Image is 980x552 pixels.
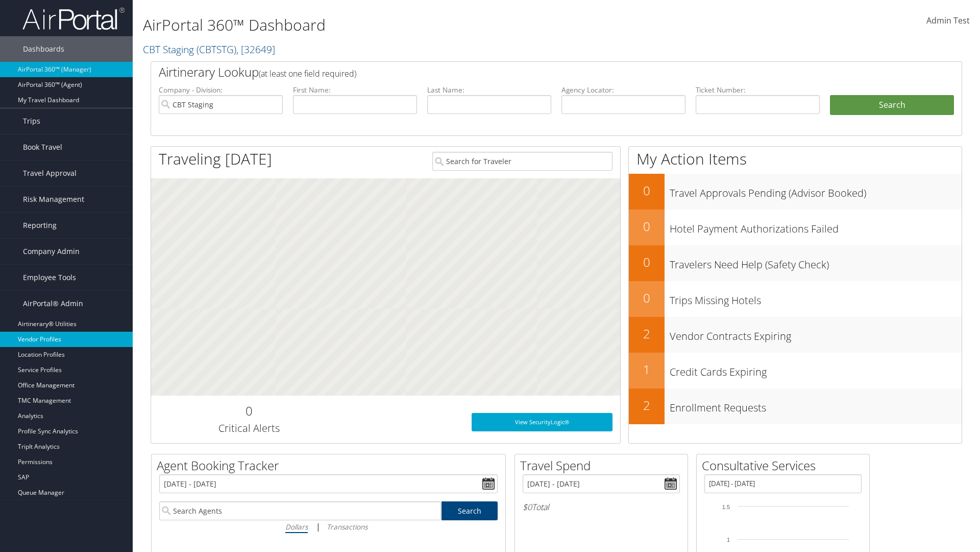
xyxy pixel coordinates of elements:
[727,537,730,543] tspan: 1
[696,85,820,95] label: Ticket Number:
[629,361,665,378] h2: 1
[629,397,665,414] h2: 2
[259,68,356,79] span: (at least one field required)
[561,85,685,95] label: Agency Locator:
[670,288,962,308] h3: Trips Missing Hotels
[520,457,688,474] h2: Travel Spend
[23,187,84,212] span: Risk Management
[159,148,272,170] h1: Traveling [DATE]
[629,174,962,210] a: 0Travel Approvals Pending (Advisor Booked)
[670,217,962,236] h3: Hotel Payment Authorizations Failed
[629,325,665,342] h2: 2
[670,396,962,415] h3: Enrollment Requests
[23,108,40,134] span: Trips
[629,353,962,388] a: 1Credit Cards Expiring
[23,291,83,316] span: AirPortal® Admin
[22,7,125,31] img: airportal-logo.png
[629,148,962,170] h1: My Action Items
[926,15,970,26] span: Admin Test
[629,218,665,235] h2: 0
[670,324,962,343] h3: Vendor Contracts Expiring
[442,501,498,520] a: Search
[670,360,962,379] h3: Credit Cards Expiring
[159,501,441,520] input: Search Agents
[629,245,962,281] a: 0Travelers Need Help (Safety Check)
[285,522,308,532] i: Dollars
[830,95,954,116] button: Search
[629,289,665,307] h2: 0
[143,14,694,36] h1: AirPortal 360™ Dashboard
[629,182,665,199] h2: 0
[523,501,532,513] span: $0
[159,421,339,435] h3: Critical Alerts
[629,210,962,245] a: 0Hotel Payment Authorizations Failed
[159,520,498,533] div: |
[143,42,275,56] a: CBT Staging
[670,252,962,272] h3: Travelers Need Help (Safety Check)
[23,265,76,290] span: Employee Tools
[629,254,665,271] h2: 0
[629,317,962,353] a: 2Vendor Contracts Expiring
[472,413,612,431] a: View SecurityLogic®
[432,152,612,171] input: Search for Traveler
[197,42,236,56] span: ( CBTSTG )
[159,402,339,420] h2: 0
[159,85,283,95] label: Company - Division:
[327,522,367,532] i: Transactions
[157,457,505,474] h2: Agent Booking Tracker
[236,42,275,56] span: , [ 32649 ]
[629,281,962,317] a: 0Trips Missing Hotels
[523,501,680,513] h6: Total
[702,457,869,474] h2: Consultative Services
[293,85,417,95] label: First Name:
[926,5,970,37] a: Admin Test
[427,85,551,95] label: Last Name:
[670,181,962,200] h3: Travel Approvals Pending (Advisor Booked)
[23,36,64,62] span: Dashboards
[722,504,730,510] tspan: 1.5
[23,134,62,160] span: Book Travel
[23,160,77,186] span: Travel Approval
[159,63,887,81] h2: Airtinerary Lookup
[23,239,80,264] span: Company Admin
[629,388,962,424] a: 2Enrollment Requests
[23,213,57,238] span: Reporting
